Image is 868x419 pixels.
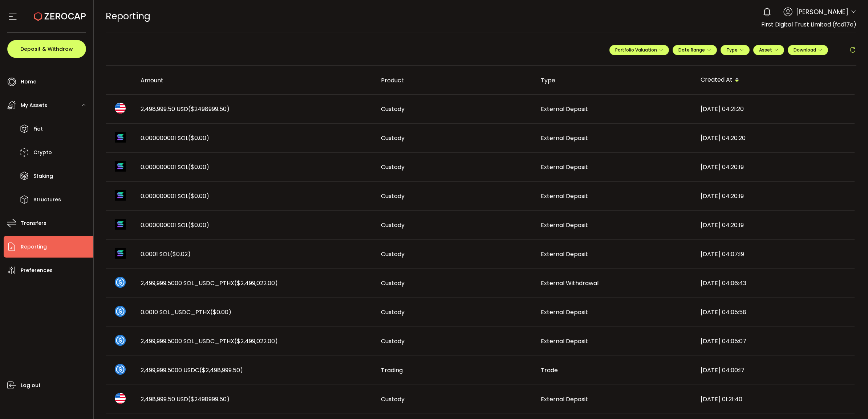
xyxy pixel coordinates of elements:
[761,20,856,29] span: First Digital Trust Limited (fcd17e)
[678,47,711,53] span: Date Range
[7,40,86,58] button: Deposit & Withdraw
[115,306,126,317] img: sol_usdc_pthx_portfolio.png
[141,366,243,374] span: 2,499,999.5000 USDC
[381,105,405,113] span: Custody
[794,47,822,53] span: Download
[381,366,403,374] span: Trading
[695,308,855,316] div: [DATE] 04:05:58
[695,279,855,287] div: [DATE] 04:06:43
[115,219,126,230] img: sol_portfolio.png
[21,380,41,391] span: Log out
[115,103,126,114] img: usd_portfolio.svg
[188,163,209,171] span: ($0.00)
[673,45,717,55] button: Date Range
[33,194,61,205] span: Structures
[381,192,405,200] span: Custody
[695,221,855,229] div: [DATE] 04:20:19
[541,337,588,345] span: External Deposit
[796,7,848,17] span: [PERSON_NAME]
[188,395,230,403] span: ($2498999.50)
[381,279,405,287] span: Custody
[381,250,405,258] span: Custody
[541,105,588,113] span: External Deposit
[381,337,405,345] span: Custody
[541,221,588,229] span: External Deposit
[21,77,36,87] span: Home
[541,250,588,258] span: External Deposit
[21,218,46,229] span: Transfers
[115,335,126,346] img: sol_usdc_pthx_portfolio.png
[188,134,209,142] span: ($0.00)
[135,76,375,85] div: Amount
[141,279,278,287] span: 2,499,999.5000 SOL_USDC_PTHX
[695,337,855,345] div: [DATE] 04:05:07
[141,105,230,113] span: 2,498,999.50 USD
[695,250,855,258] div: [DATE] 04:07:19
[381,221,405,229] span: Custody
[141,308,231,316] span: 0.0010 SOL_USDC_PTHX
[615,47,663,53] span: Portfolio Valuation
[141,250,191,258] span: 0.0001 SOL
[234,279,278,287] span: ($2,499,022.00)
[721,45,750,55] button: Type
[188,221,209,229] span: ($0.00)
[609,45,669,55] button: Portfolio Valuation
[188,192,209,200] span: ($0.00)
[695,163,855,171] div: [DATE] 04:20:19
[381,308,405,316] span: Custody
[695,366,855,374] div: [DATE] 04:00:17
[541,308,588,316] span: External Deposit
[141,192,209,200] span: 0.000000001 SOL
[141,337,278,345] span: 2,499,999.5000 SOL_USDC_PTHX
[115,190,126,201] img: sol_portfolio.png
[832,384,868,419] iframe: Chat Widget
[381,134,405,142] span: Custody
[21,265,53,276] span: Preferences
[115,393,126,404] img: usd_portfolio.svg
[33,147,52,158] span: Crypto
[33,124,43,134] span: Fiat
[234,337,278,345] span: ($2,499,022.00)
[541,279,599,287] span: External Withdrawal
[21,242,47,252] span: Reporting
[695,74,855,86] div: Created At
[106,10,150,22] span: Reporting
[141,134,209,142] span: 0.000000001 SOL
[381,163,405,171] span: Custody
[375,76,535,85] div: Product
[695,395,855,403] div: [DATE] 01:21:40
[381,395,405,403] span: Custody
[115,364,126,375] img: usdc_portfolio.svg
[541,163,588,171] span: External Deposit
[115,132,126,143] img: sol_portfolio.png
[753,45,784,55] button: Asset
[115,248,126,259] img: sol_portfolio.png
[141,221,209,229] span: 0.000000001 SOL
[115,277,126,288] img: sol_usdc_pthx_portfolio.png
[695,134,855,142] div: [DATE] 04:20:20
[695,192,855,200] div: [DATE] 04:20:19
[541,395,588,403] span: External Deposit
[170,250,191,258] span: ($0.02)
[141,163,209,171] span: 0.000000001 SOL
[535,76,695,85] div: Type
[188,105,230,113] span: ($2498999.50)
[541,134,588,142] span: External Deposit
[210,308,231,316] span: ($0.00)
[541,366,558,374] span: Trade
[726,47,744,53] span: Type
[788,45,828,55] button: Download
[541,192,588,200] span: External Deposit
[33,171,53,181] span: Staking
[21,100,47,111] span: My Assets
[115,161,126,172] img: sol_portfolio.png
[141,395,230,403] span: 2,498,999.50 USD
[759,47,772,53] span: Asset
[199,366,243,374] span: ($2,498,999.50)
[20,46,73,52] span: Deposit & Withdraw
[695,105,855,113] div: [DATE] 04:21:20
